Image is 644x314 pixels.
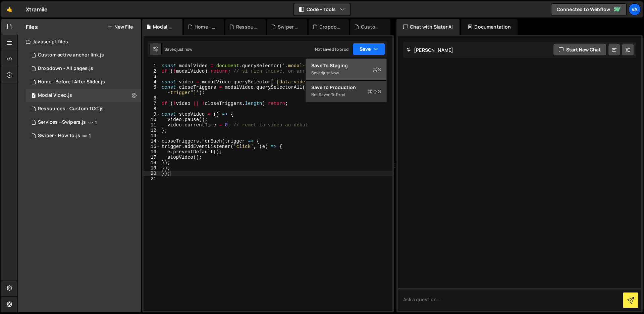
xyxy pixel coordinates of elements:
[278,24,299,30] div: Swiper - How To.js
[144,117,161,122] div: 10
[306,58,387,103] div: Code + Tools
[407,47,453,53] h2: [PERSON_NAME]
[311,69,381,77] div: Saved
[26,62,141,75] div: 17287/47958.js
[144,95,161,101] div: 6
[323,70,339,76] div: just now
[236,24,258,30] div: Ressources - Custom TOC.js
[176,46,192,52] div: just now
[144,106,161,112] div: 8
[144,160,161,165] div: 18
[144,79,161,85] div: 4
[144,165,161,171] div: 19
[294,3,350,15] button: Code + Tools
[144,101,161,106] div: 7
[144,176,161,182] div: 21
[144,69,161,74] div: 2
[26,75,141,89] div: 17287/47920.js
[144,63,161,69] div: 1
[26,5,48,13] div: Xtramile
[144,149,161,155] div: 16
[153,24,174,30] div: Modal Video.js
[144,112,161,117] div: 9
[18,35,141,48] div: Javascript files
[38,106,104,112] div: Ressources - Custom TOC.js
[144,171,161,176] div: 20
[315,46,348,52] div: Not saved to prod
[311,62,381,69] div: Save to Staging
[306,59,386,81] button: Save to StagingS Savedjust now
[26,48,141,62] div: 17287/47923.js
[38,92,72,99] div: Modal Video.js
[26,129,141,143] div: 17287/47921.js
[144,122,161,128] div: 11
[144,144,161,149] div: 15
[108,24,133,30] button: New File
[373,66,381,73] span: S
[144,133,161,139] div: 13
[311,84,381,91] div: Save to Production
[144,155,161,160] div: 17
[353,43,385,55] button: Save
[32,93,36,99] span: 1
[144,128,161,133] div: 12
[367,88,381,95] span: S
[195,24,216,30] div: Home - Before | After Slider.js
[551,3,627,15] a: Connected to Webflow
[1,1,18,17] a: 🤙
[629,3,641,15] a: Va
[361,24,382,30] div: Custom active anchor link.js
[319,24,341,30] div: Dropdown - All pages.js
[26,23,38,31] h2: Files
[38,52,104,58] div: Custom active anchor link.js
[553,44,606,56] button: Start new chat
[144,74,161,79] div: 3
[38,119,86,125] div: Services - Swipers.js
[144,139,161,144] div: 14
[38,133,80,139] div: Swiper - How To.js
[396,19,460,35] div: Chat with Slater AI
[38,66,93,72] div: Dropdown - All pages.js
[306,81,386,103] button: Save to ProductionS Not saved to prod
[95,120,97,125] span: 1
[26,89,141,102] div: 17287/48417.js
[26,102,141,116] div: 17287/47952.js
[89,133,91,139] span: 1
[461,19,518,35] div: Documentation
[164,46,192,52] div: Saved
[26,116,141,129] div: 17287/47922.js
[144,85,161,95] div: 5
[38,79,105,85] div: Home - Before | After Slider.js
[311,91,381,99] div: Not saved to prod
